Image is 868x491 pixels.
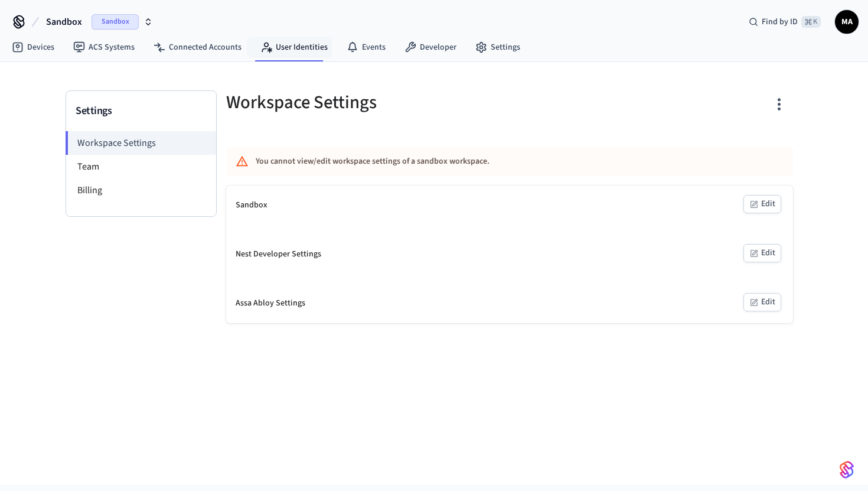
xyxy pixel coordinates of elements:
[840,460,854,479] img: SeamLogoGradient.69752ec5.svg
[251,37,337,58] a: User Identities
[236,248,321,261] div: Nest Developer Settings
[743,293,781,311] button: Edit
[836,11,857,32] span: MA
[743,195,781,213] button: Edit
[256,151,694,173] div: You cannot view/edit workspace settings of a sandbox workspace.
[762,16,798,28] span: Find by ID
[395,37,466,58] a: Developer
[66,178,216,202] li: Billing
[743,244,781,262] button: Edit
[66,155,216,178] li: Team
[64,37,144,58] a: ACS Systems
[337,37,395,58] a: Events
[66,131,216,155] li: Workspace Settings
[739,11,830,32] div: Find by ID⌘ K
[76,103,207,119] h3: Settings
[835,10,859,34] button: MA
[801,16,821,28] span: ⌘ K
[236,199,267,212] div: Sandbox
[92,14,139,30] span: Sandbox
[226,90,502,115] h5: Workspace Settings
[466,37,530,58] a: Settings
[46,15,82,29] span: Sandbox
[144,37,251,58] a: Connected Accounts
[236,297,305,310] div: Assa Abloy Settings
[2,37,64,58] a: Devices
